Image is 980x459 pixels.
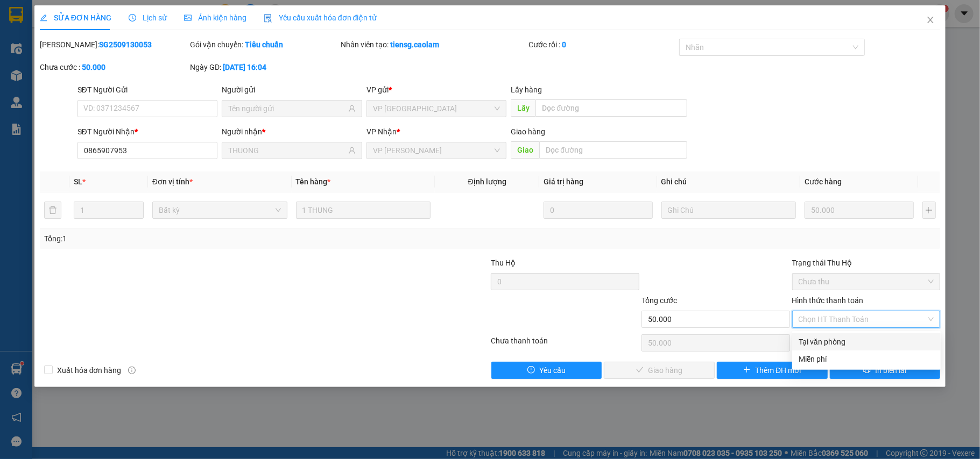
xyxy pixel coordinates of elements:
div: Cước rồi : [528,39,677,51]
button: plus [922,202,936,219]
div: Người gửi [222,84,362,96]
span: Xuất hóa đơn hàng [53,364,126,376]
div: [PERSON_NAME]: [40,39,188,51]
span: VP Sài Gòn [373,101,500,117]
button: exclamation-circleYêu cầu [491,362,602,379]
span: Bất kỳ [159,202,281,218]
span: Tổng cước [641,296,677,305]
div: Tổng: 1 [44,233,379,245]
input: Ghi Chú [661,202,796,219]
span: Định lượng [468,177,506,186]
span: Chưa thu [799,274,934,290]
span: In biên lai [875,364,906,376]
span: plus [743,366,751,375]
input: 0 [544,202,652,219]
span: SL [74,177,82,186]
span: Giao hàng [511,127,545,136]
button: Close [915,5,946,35]
b: 0 [562,40,566,49]
b: SG2509130053 [99,40,152,49]
input: Dọc đường [539,141,687,159]
button: checkGiao hàng [604,362,715,379]
span: Yêu cầu xuất hóa đơn điện tử [264,13,377,22]
div: Trạng thái Thu Hộ [792,257,941,269]
div: Miễn phí [799,353,934,365]
div: SĐT Người Gửi [77,84,218,96]
b: [DATE] 16:04 [223,63,266,71]
input: Tên người gửi [228,103,346,114]
span: Giao [511,141,539,159]
label: Hình thức thanh toán [792,296,864,305]
div: Người nhận [222,126,362,138]
div: Chưa cước : [40,61,188,73]
span: close [926,16,935,24]
div: Tại văn phòng [799,336,934,348]
div: Ngày GD: [190,61,339,73]
b: 50.000 [82,63,105,71]
span: info-circle [128,367,136,374]
div: Chưa thanh toán [490,335,640,354]
div: VP gửi [366,84,507,96]
span: Đơn vị tính [152,177,193,186]
button: printerIn biên lai [830,362,941,379]
img: icon [264,14,272,23]
th: Ghi chú [657,171,801,192]
input: VD: Bàn, Ghế [296,202,431,219]
div: Nhân viên tạo: [341,39,526,51]
span: VP Nhận [366,127,397,136]
span: Cước hàng [805,177,842,186]
div: Gói vận chuyển: [190,39,339,51]
span: Lấy [511,99,535,117]
span: exclamation-circle [527,366,535,375]
span: SỬA ĐƠN HÀNG [40,13,111,22]
input: Dọc đường [535,99,687,117]
span: user [348,105,356,112]
span: Yêu cầu [539,364,566,376]
span: VP Phan Thiết [373,142,500,159]
span: Thu Hộ [491,259,516,267]
span: Ảnh kiện hàng [184,13,246,22]
b: Tiêu chuẩn [245,40,283,49]
button: delete [44,202,61,219]
span: Tên hàng [296,177,331,186]
span: printer [863,366,871,375]
input: Tên người nhận [228,145,346,156]
span: picture [184,14,192,21]
span: Giá trị hàng [544,177,583,186]
button: plusThêm ĐH mới [717,362,828,379]
span: Chọn HT Thanh Toán [799,311,934,327]
div: SĐT Người Nhận [77,126,218,138]
span: Lịch sử [129,13,167,22]
span: user [348,147,356,154]
span: Lấy hàng [511,85,542,94]
span: Thêm ĐH mới [755,364,801,376]
span: clock-circle [129,14,136,21]
b: tiensg.caolam [390,40,439,49]
input: 0 [805,202,913,219]
span: edit [40,14,47,21]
